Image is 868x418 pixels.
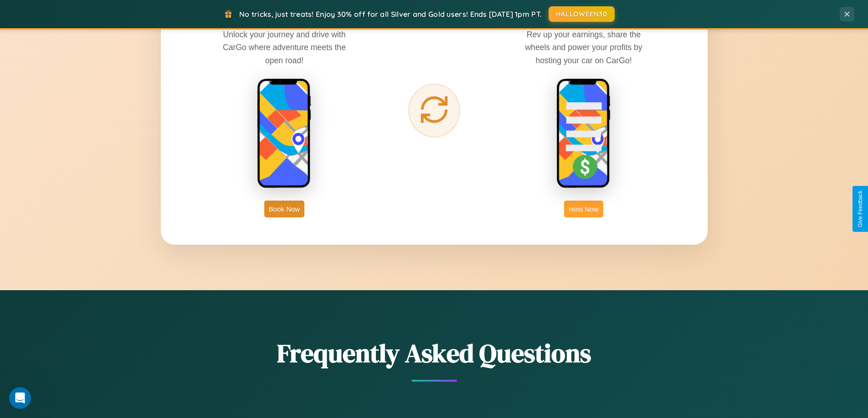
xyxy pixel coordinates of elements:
[264,201,304,217] button: Book Now
[239,10,542,19] span: No tricks, just treats! Enjoy 30% off for all Silver and Gold users! Ends [DATE] 1pm PT.
[556,78,611,189] img: host phone
[857,191,863,227] div: Give Feedback
[161,336,708,371] h2: Frequently Asked Questions
[515,28,652,66] p: Rev up your earnings, share the wheels and power your profits by hosting your car on CarGo!
[216,28,353,66] p: Unlock your journey and drive with CarGo where adventure meets the open road!
[564,201,603,217] button: Host Now
[549,6,615,22] button: HALLOWEEN30
[257,78,312,189] img: rent phone
[9,387,31,409] iframe: Intercom live chat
